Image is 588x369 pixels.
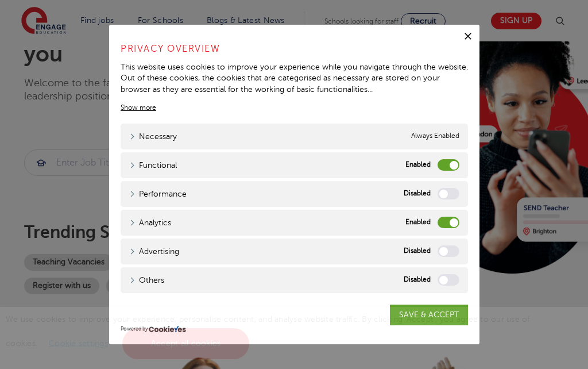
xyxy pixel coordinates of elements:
[129,159,177,171] a: Functional
[49,339,108,348] a: Cookie settings
[129,217,171,229] a: Analytics
[129,188,187,200] a: Performance
[121,61,468,95] div: This website uses cookies to improve your experience while you navigate through the website. Out ...
[121,102,156,113] a: Show more
[390,305,468,325] a: SAVE & ACCEPT
[122,328,250,359] a: Accept all cookies
[411,130,459,143] span: Always Enabled
[121,42,468,56] h4: Privacy Overview
[129,274,164,286] a: Others
[129,245,179,257] a: Advertising
[6,315,530,348] span: We use cookies to improve your experience, personalise content, and analyse website traffic. By c...
[129,130,177,143] a: Necessary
